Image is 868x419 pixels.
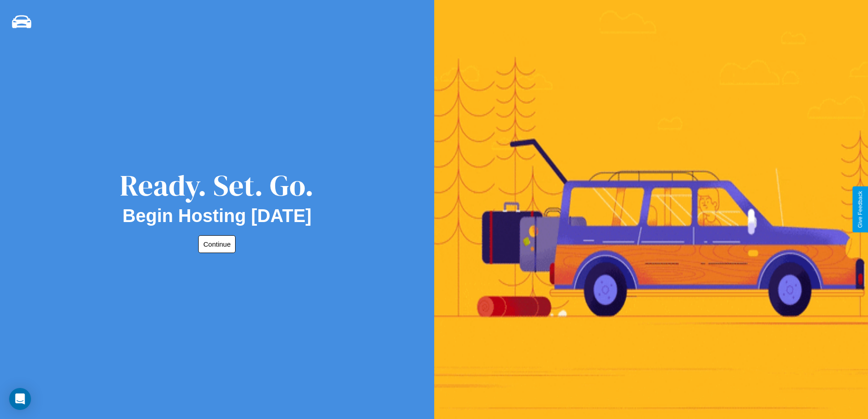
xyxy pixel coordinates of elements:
div: Open Intercom Messenger [9,388,31,410]
h2: Begin Hosting [DATE] [123,206,312,226]
button: Continue [198,235,236,253]
div: Give Feedback [857,191,863,228]
div: Ready. Set. Go. [120,165,314,206]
